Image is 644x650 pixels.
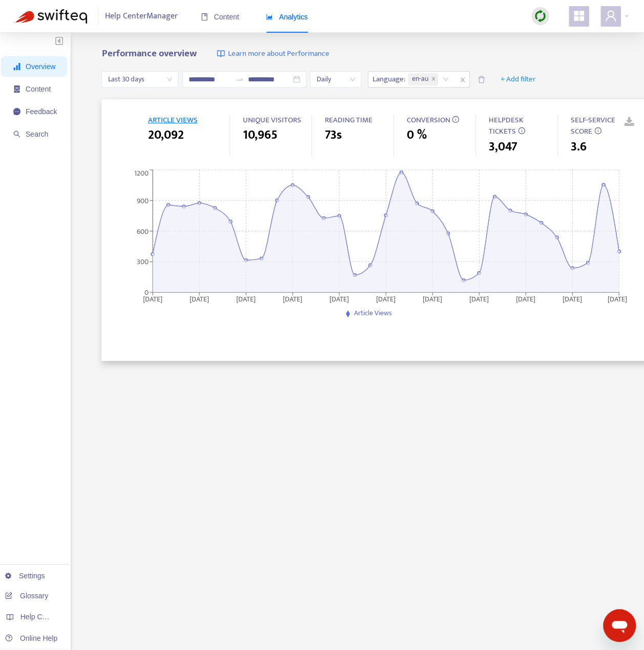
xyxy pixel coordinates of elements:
[26,107,57,116] span: Feedback
[13,131,20,138] span: search
[570,114,615,138] span: SELF-SERVICE SCORE
[354,307,391,319] span: Article Views
[5,592,48,600] a: Glossary
[101,46,196,61] b: Performance overview
[501,73,536,85] span: + Add filter
[20,613,63,621] span: Help Centers
[108,72,172,87] span: Last 30 days
[137,195,149,207] tspan: 900
[477,76,485,83] span: delete
[408,73,438,85] span: en-au
[26,62,55,71] span: Overview
[534,10,547,23] img: sync.dc5367851b00ba804db3.png
[26,130,48,138] span: Search
[563,293,582,305] tspan: [DATE]
[493,71,544,88] button: + Add filter
[148,114,197,126] span: ARTICLE VIEWS
[201,13,208,20] span: book
[488,138,517,156] span: 3,047
[368,72,407,87] span: Language :
[148,126,183,144] span: 20,092
[134,167,149,179] tspan: 1200
[516,293,535,305] tspan: [DATE]
[608,293,627,305] tspan: [DATE]
[406,114,450,126] span: CONVERSION
[456,74,469,86] span: close
[406,126,426,144] span: 0 %
[283,293,302,305] tspan: [DATE]
[324,114,372,126] span: READING TIME
[316,72,355,87] span: Daily
[423,293,442,305] tspan: [DATE]
[236,75,244,83] span: to
[26,85,51,93] span: Content
[143,293,162,305] tspan: [DATE]
[227,48,329,60] span: Learn more about Performance
[217,50,225,58] img: image-link
[329,293,349,305] tspan: [DATE]
[488,114,523,138] span: HELPDESK TICKETS
[13,85,20,93] span: container
[570,138,586,156] span: 3.6
[201,13,239,21] span: Content
[13,108,20,115] span: message
[376,293,396,305] tspan: [DATE]
[242,126,277,144] span: 10,965
[217,48,329,60] a: Learn more about Performance
[603,609,636,642] iframe: Button to launch messaging window
[105,7,178,26] span: Help Center Manager
[137,256,149,268] tspan: 300
[431,76,436,82] span: close
[236,293,256,305] tspan: [DATE]
[469,293,489,305] tspan: [DATE]
[242,114,301,126] span: UNIQUE VISITORS
[266,13,308,21] span: Analytics
[15,9,87,24] img: Swifteq
[137,225,149,237] tspan: 600
[266,13,273,20] span: area-chart
[5,634,57,642] a: Online Help
[605,10,617,22] span: user
[190,293,209,305] tspan: [DATE]
[236,75,244,83] span: swap-right
[5,572,45,580] a: Settings
[573,10,585,22] span: appstore
[13,63,20,70] span: signal
[144,287,149,298] tspan: 0
[412,73,429,85] span: en-au
[324,126,341,144] span: 73s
